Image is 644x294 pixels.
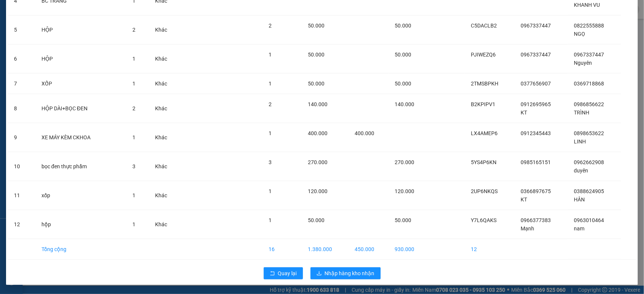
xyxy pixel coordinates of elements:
[269,130,272,136] span: 1
[521,81,551,87] span: 0377656907
[308,130,327,136] span: 400.000
[302,239,349,260] td: 1.380.000
[574,23,604,29] span: 0822555888
[269,81,272,87] span: 1
[349,239,389,260] td: 450.000
[521,159,551,165] span: 0985165151
[574,31,585,37] span: NGỌ
[471,52,496,58] span: PJIWEZQ6
[8,152,35,181] td: 10
[149,73,179,94] td: Khác
[132,81,135,87] span: 1
[132,221,135,227] span: 1
[8,94,35,123] td: 8
[521,217,551,223] span: 0966377383
[35,239,126,260] td: Tổng cộng
[310,267,381,279] button: downloadNhập hàng kho nhận
[269,101,272,107] span: 2
[35,181,126,210] td: xốp
[471,23,497,29] span: C5DACLB2
[132,163,135,169] span: 3
[8,123,35,152] td: 9
[8,73,35,94] td: 7
[325,269,375,277] span: Nhập hàng kho nhận
[270,271,275,277] span: rollback
[574,159,604,165] span: 0962662908
[521,52,551,58] span: 0967337447
[278,269,297,277] span: Quay lại
[263,239,302,260] td: 16
[465,239,515,260] td: 12
[574,2,600,8] span: KHANH VU
[574,130,604,136] span: 0898653622
[8,181,35,210] td: 11
[395,217,411,223] span: 50.000
[574,81,604,87] span: 0369718868
[149,44,179,73] td: Khác
[395,159,414,165] span: 270.000
[132,105,135,111] span: 2
[471,81,498,87] span: 2TMSBPKH
[574,168,588,174] span: duyên
[308,159,327,165] span: 270.000
[389,239,429,260] td: 930.000
[269,23,272,29] span: 2
[521,23,551,29] span: 0967337447
[35,44,126,73] td: HỘP
[308,23,324,29] span: 50.000
[269,159,272,165] span: 3
[8,44,35,73] td: 6
[308,217,324,223] span: 50.000
[395,81,411,87] span: 50.000
[521,197,527,203] span: KT
[8,15,35,44] td: 5
[149,94,179,123] td: Khác
[574,197,585,203] span: HÂN
[149,152,179,181] td: Khác
[471,217,496,223] span: Y7L6QAKS
[521,188,551,194] span: 0366897675
[471,159,496,165] span: 5YS4P6KN
[395,52,411,58] span: 50.000
[317,271,322,277] span: download
[574,52,604,58] span: 0967337447
[574,139,586,145] span: LINH
[35,123,126,152] td: XE MÁY KÈM CKHOA
[149,15,179,44] td: Khác
[521,101,551,107] span: 0912695965
[395,23,411,29] span: 50.000
[395,101,414,107] span: 140.000
[264,267,303,279] button: rollbackQuay lại
[149,181,179,210] td: Khác
[574,225,584,232] span: nam
[521,225,534,232] span: Mạnh
[521,130,551,136] span: 0912345443
[574,188,604,194] span: 0388624905
[308,101,327,107] span: 140.000
[308,81,324,87] span: 50.000
[35,73,126,94] td: XỐP
[35,15,126,44] td: HỘP
[574,110,589,116] span: TRÌNH
[132,27,135,33] span: 2
[269,188,272,194] span: 1
[35,94,126,123] td: HỘP DÀI+BỌC ĐEN
[132,192,135,198] span: 1
[471,188,498,194] span: 2UP6NKQS
[269,52,272,58] span: 1
[35,152,126,181] td: bọc đen thực phẩm
[132,134,135,140] span: 1
[132,56,135,62] span: 1
[269,217,272,223] span: 1
[574,101,604,107] span: 0986856622
[574,60,592,66] span: Nguyên
[308,188,327,194] span: 120.000
[471,130,498,136] span: LX4AMEP6
[521,110,527,116] span: KT
[471,101,495,107] span: B2KPIPV1
[355,130,374,136] span: 400.000
[395,188,414,194] span: 120.000
[308,52,324,58] span: 50.000
[574,217,604,223] span: 0963010464
[149,210,179,239] td: Khác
